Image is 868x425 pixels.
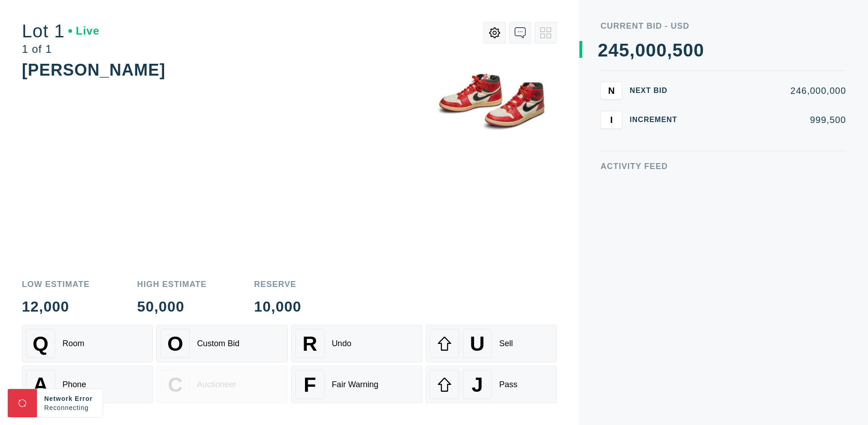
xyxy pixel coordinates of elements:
div: Fair Warning [332,380,378,389]
div: 10,000 [254,299,301,314]
span: R [302,332,317,355]
button: OCustom Bid [156,325,287,362]
div: High Estimate [137,280,207,288]
div: 2 [598,41,608,59]
div: Lot 1 [22,22,99,40]
div: Custom Bid [197,339,239,348]
div: 0 [683,41,693,59]
div: Undo [332,339,351,348]
button: QRoom [22,325,153,362]
div: 5 [672,41,683,59]
div: Room [62,339,84,348]
div: Low Estimate [22,280,90,288]
div: 5 [619,41,630,59]
div: , [630,41,635,223]
button: FFair Warning [291,366,422,403]
div: , [667,41,672,223]
div: Next Bid [630,87,684,94]
button: RUndo [291,325,422,362]
span: N [608,85,615,96]
div: 246,000,000 [692,86,846,95]
div: Auctioneer [197,380,236,389]
div: 0 [646,41,656,59]
div: Current Bid - USD [600,22,846,30]
div: Phone [62,380,86,389]
div: 4 [609,41,619,59]
button: CAuctioneer [156,366,287,403]
span: C [168,373,182,396]
span: U [470,332,485,355]
div: Reconnecting [44,403,95,412]
div: 1 of 1 [22,44,99,55]
div: 0 [635,41,646,59]
span: O [167,332,183,355]
div: Activity Feed [600,162,846,170]
span: F [304,373,316,396]
button: N [600,82,622,100]
div: Sell [499,339,513,348]
div: Live [68,26,99,36]
div: [PERSON_NAME] [22,61,165,79]
span: I [610,114,613,125]
div: Reserve [254,280,301,288]
span: A [33,373,48,396]
div: Increment [630,116,684,123]
span: J [471,373,483,396]
div: 0 [694,41,704,59]
button: APhone [22,366,153,403]
span: Q [33,332,49,355]
div: 50,000 [137,299,207,314]
button: JPass [426,366,557,403]
button: I [600,111,622,129]
div: Pass [499,380,517,389]
div: 0 [656,41,667,59]
div: Network Error [44,394,95,403]
div: 12,000 [22,299,90,314]
div: 999,500 [692,115,846,124]
button: USell [426,325,557,362]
